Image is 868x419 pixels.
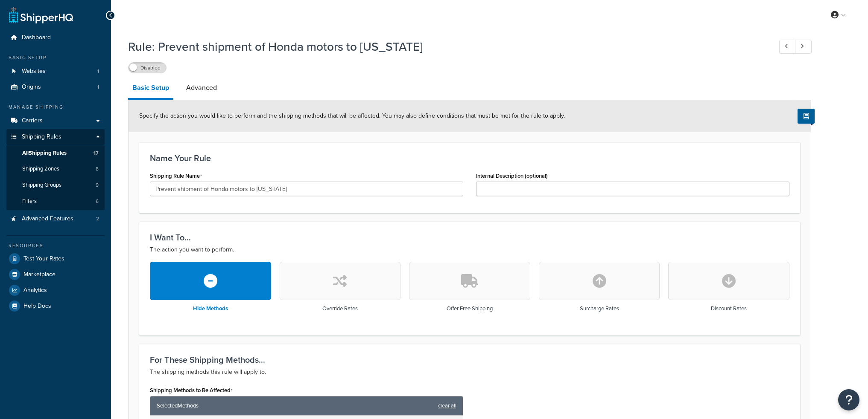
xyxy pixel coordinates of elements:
[97,84,99,91] span: 1
[182,78,221,98] a: Advanced
[6,194,105,209] li: Filters
[23,303,51,310] span: Help Docs
[6,129,105,210] li: Shipping Rules
[150,367,789,377] p: The shipping methods this rule will apply to.
[6,267,105,282] a: Marketplace
[22,34,51,41] span: Dashboard
[6,211,105,227] li: Advanced Features
[96,165,99,173] span: 8
[6,177,105,193] li: Shipping Groups
[22,198,37,205] span: Filters
[22,215,73,223] span: Advanced Features
[23,271,56,278] span: Marketplace
[96,198,99,205] span: 6
[22,68,46,75] span: Websites
[128,78,173,100] a: Basic Setup
[6,298,105,314] a: Help Docs
[838,389,859,410] button: Open Resource Center
[150,245,789,255] p: The action you want to perform.
[322,306,358,312] h3: Override Rates
[6,161,105,177] a: Shipping Zones8
[23,255,64,263] span: Test Your Rates
[476,173,548,179] label: Internal Description (optional)
[6,145,105,161] a: AllShipping Rules17
[150,355,789,364] h3: For These Shipping Methods...
[23,287,47,294] span: Analytics
[6,283,105,298] a: Analytics
[6,113,105,129] a: Carriers
[150,173,202,179] label: Shipping Rule Name
[795,40,812,54] a: Next Record
[798,109,815,124] button: Show Help Docs
[6,54,105,61] div: Basic Setup
[128,38,763,55] h1: Rule: Prevent shipment of Honda motors to [US_STATE]
[6,79,105,95] li: Origins
[6,194,105,209] a: Filters6
[779,40,796,54] a: Previous Record
[139,111,565,120] span: Specify the action you would like to perform and the shipping methods that will be affected. You ...
[22,117,43,124] span: Carriers
[6,242,105,249] div: Resources
[447,306,493,312] h3: Offer Free Shipping
[22,182,61,189] span: Shipping Groups
[6,79,105,95] a: Origins1
[6,129,105,145] a: Shipping Rules
[22,150,67,157] span: All Shipping Rules
[438,400,456,412] a: clear all
[580,306,619,312] h3: Surcharge Rates
[6,161,105,177] li: Shipping Zones
[150,233,789,242] h3: I Want To...
[6,211,105,227] a: Advanced Features2
[6,104,105,111] div: Manage Shipping
[94,150,99,157] span: 17
[22,84,41,91] span: Origins
[711,306,747,312] h3: Discount Rates
[6,30,105,46] a: Dashboard
[96,182,99,189] span: 9
[6,251,105,266] a: Test Your Rates
[96,215,99,223] span: 2
[150,153,789,163] h3: Name Your Rule
[150,387,233,394] label: Shipping Methods to Be Affected
[22,165,59,173] span: Shipping Zones
[22,133,61,141] span: Shipping Rules
[97,68,99,75] span: 1
[157,400,434,412] span: Selected Methods
[193,306,228,312] h3: Hide Methods
[129,63,166,73] label: Disabled
[6,64,105,79] li: Websites
[6,177,105,193] a: Shipping Groups9
[6,64,105,79] a: Websites1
